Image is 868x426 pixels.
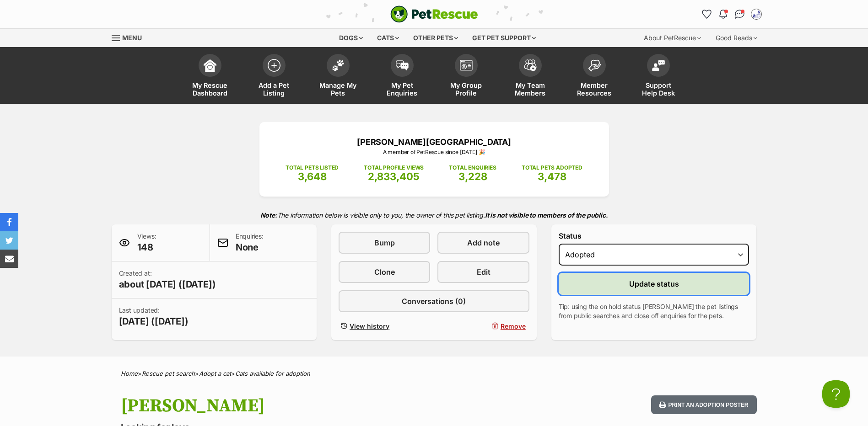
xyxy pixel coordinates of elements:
img: team-members-icon-5396bd8760b3fe7c0b43da4ab00e1e3bb1a5d9ba89233759b79545d2d3fc5d0d.svg [524,59,537,71]
p: Views: [137,232,156,254]
a: Cats available for adoption [235,370,310,377]
span: Bump [374,237,395,248]
button: Print an adoption poster [651,395,756,414]
img: Shelter Staff profile pic [752,10,761,19]
span: Support Help Desk [638,81,679,97]
span: Menu [122,34,142,42]
p: TOTAL PETS LISTED [286,164,339,172]
button: Notifications [716,7,731,21]
p: TOTAL PETS ADOPTED [522,164,582,172]
span: Update status [629,278,679,289]
p: TOTAL PROFILE VIEWS [364,164,424,172]
span: Member Resources [574,81,615,97]
div: About PetRescue [637,29,707,47]
button: Update status [559,273,749,295]
button: My account [749,7,764,21]
a: PetRescue [390,5,478,23]
a: My Pet Enquiries [370,49,434,104]
a: My Rescue Dashboard [178,49,242,104]
img: pet-enquiries-icon-7e3ad2cf08bfb03b45e93fb7055b45f3efa6380592205ae92323e6603595dc1f.svg [396,60,409,70]
span: Edit [477,266,491,277]
a: Favourites [700,7,714,21]
p: Created at: [119,269,216,291]
img: add-pet-listing-icon-0afa8454b4691262ce3f59096e99ab1cd57d4a30225e0717b998d2c9b9846f56.svg [268,59,280,72]
span: My Pet Enquiries [382,81,423,97]
p: [PERSON_NAME][GEOGRAPHIC_DATA] [273,136,595,148]
h1: [PERSON_NAME] [121,395,508,416]
span: about [DATE] ([DATE]) [119,278,216,291]
span: 148 [137,241,156,254]
span: My Team Members [510,81,551,97]
div: Other pets [407,29,464,47]
a: Home [121,370,138,377]
div: Get pet support [466,29,542,47]
div: Cats [371,29,405,47]
label: Status [559,232,749,240]
p: The information below is visible only to you, the owner of this pet listing. [112,206,757,224]
a: View history [339,319,430,333]
p: Enquiries: [236,232,264,254]
p: Tip: using the on hold status [PERSON_NAME] the pet listings from public searches and close off e... [559,302,749,320]
button: Remove [437,319,529,333]
a: Rescue pet search [142,370,195,377]
a: Edit [437,261,529,283]
iframe: Help Scout Beacon - Open [822,380,850,408]
span: None [236,241,264,254]
img: group-profile-icon-3fa3cf56718a62981997c0bc7e787c4b2cf8bcc04b72c1350f741eb67cf2f40e.svg [460,60,473,71]
span: Manage My Pets [318,81,359,97]
img: chat-41dd97257d64d25036548639549fe6c8038ab92f7586957e7f3b1b290dea8141.svg [735,10,744,19]
a: Clone [339,261,430,283]
img: notifications-46538b983faf8c2785f20acdc204bb7945ddae34d4c08c2a6579f10ce5e182be.svg [719,10,727,19]
a: Add a Pet Listing [242,49,306,104]
div: Good Reads [709,29,764,47]
img: member-resources-icon-8e73f808a243e03378d46382f2149f9095a855e16c252ad45f914b54edf8863c.svg [588,59,601,72]
span: My Group Profile [446,81,487,97]
a: Manage My Pets [306,49,370,104]
a: Conversations (0) [339,290,529,312]
strong: It is not visible to members of the public. [485,211,608,219]
img: logo-cat-932fe2b9b8326f06289b0f2fb663e598f794de774fb13d1741a6617ecf9a85b4.svg [390,5,478,23]
ul: Account quick links [700,7,764,21]
strong: Note: [260,211,277,219]
img: help-desk-icon-fdf02630f3aa405de69fd3d07c3f3aa587a6932b1a1747fa1d2bba05be0121f9.svg [652,60,665,71]
div: Dogs [333,29,369,47]
a: My Group Profile [434,49,498,104]
span: 2,833,405 [368,170,420,182]
span: View history [350,321,389,331]
span: Conversations (0) [402,296,466,307]
p: TOTAL ENQUIRIES [449,164,496,172]
a: Menu [112,29,148,45]
img: dashboard-icon-eb2f2d2d3e046f16d808141f083e7271f6b2e854fb5c12c21221c1fb7104beca.svg [204,59,216,72]
div: > > > [98,370,771,377]
a: Support Help Desk [626,49,690,104]
span: My Rescue Dashboard [189,81,231,97]
span: Clone [374,266,395,277]
span: Add a Pet Listing [253,81,295,97]
a: Bump [339,232,430,254]
p: A member of PetRescue since [DATE] 🎉 [273,148,595,156]
a: My Team Members [498,49,562,104]
img: manage-my-pets-icon-02211641906a0b7f246fdf0571729dbe1e7629f14944591b6c1af311fb30b64b.svg [332,59,345,71]
a: Add note [437,232,529,254]
a: Member Resources [562,49,626,104]
span: Remove [501,321,526,331]
span: 3,648 [298,170,327,182]
span: Add note [467,237,500,248]
a: Conversations [733,7,747,21]
span: 3,228 [458,170,487,182]
span: [DATE] ([DATE]) [119,315,189,328]
a: Adopt a cat [199,370,231,377]
span: 3,478 [538,170,566,182]
p: Last updated: [119,306,189,328]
